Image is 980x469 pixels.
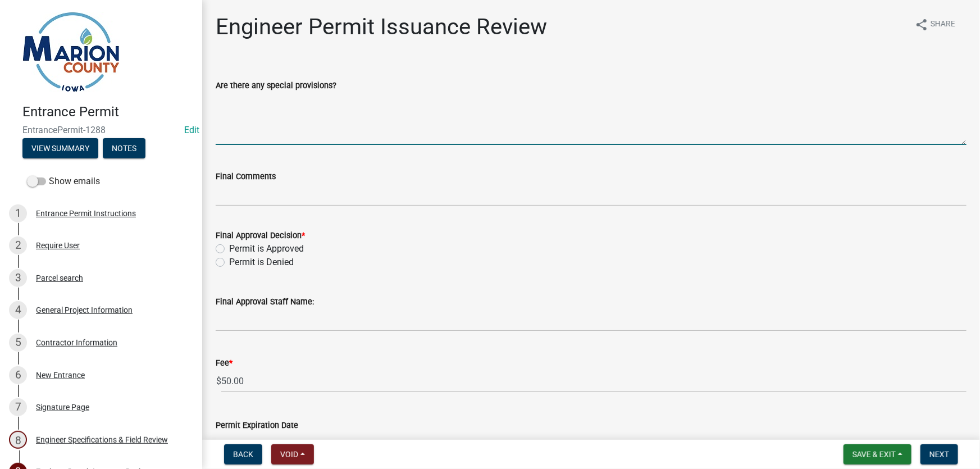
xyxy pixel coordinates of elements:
[36,210,136,217] div: Entrance Permit Instructions
[103,144,145,153] wm-modal-confirm: Notes
[103,138,145,158] button: Notes
[22,144,98,153] wm-modal-confirm: Summary
[216,232,305,240] label: Final Approval Decision
[216,432,318,455] input: mm/dd/yyyy
[920,444,958,465] button: Next
[9,366,27,384] div: 6
[216,422,298,430] label: Permit Expiration Date
[9,269,27,287] div: 3
[184,125,199,135] a: Edit
[22,138,98,158] button: View Summary
[229,256,294,269] label: Permit is Denied
[216,298,314,306] label: Final Approval Staff Name:
[9,204,27,222] div: 1
[271,444,314,465] button: Void
[216,173,276,181] label: Final Comments
[216,359,233,367] label: Fee
[9,431,27,449] div: 8
[915,18,928,31] i: share
[36,242,80,249] div: Require User
[36,436,168,444] div: Engineer Specifications & Field Review
[280,450,298,459] span: Void
[906,13,964,35] button: shareShare
[184,125,199,135] wm-modal-confirm: Edit Application Number
[9,398,27,416] div: 7
[22,125,180,135] span: EntrancePermit-1288
[216,370,222,393] span: $
[233,450,253,459] span: Back
[22,12,120,92] img: Marion County, Iowa
[36,371,85,379] div: New Entrance
[9,301,27,319] div: 4
[224,444,262,465] button: Back
[36,274,83,282] div: Parcel search
[22,104,193,120] h4: Entrance Permit
[844,444,911,465] button: Save & Exit
[36,339,117,347] div: Contractor Information
[216,82,336,90] label: Are there any special provisions?
[931,18,955,31] span: Share
[36,403,89,411] div: Signature Page
[853,450,896,459] span: Save & Exit
[229,242,304,256] label: Permit is Approved
[27,175,100,188] label: Show emails
[216,13,547,40] h1: Engineer Permit Issuance Review
[9,236,27,254] div: 2
[9,334,27,352] div: 5
[36,306,133,314] div: General Project Information
[929,450,949,459] span: Next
